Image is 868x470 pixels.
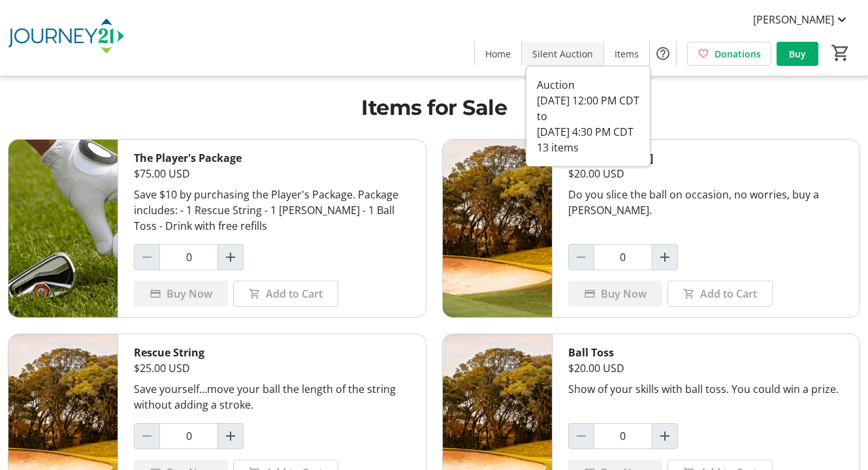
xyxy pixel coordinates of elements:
input: Mulligan Quantity [594,244,652,270]
div: Rescue String [134,345,410,360]
div: Show of your skills with ball toss. You could win a prize. [568,381,844,397]
button: Increment by one [652,245,677,270]
img: The Player's Package [8,140,118,317]
div: Auction [537,77,639,93]
button: Increment by one [218,424,243,448]
h1: Items for Sale [8,92,860,123]
span: Silent Auction [532,47,593,61]
div: Ball Toss [568,345,844,360]
div: $25.00 USD [134,360,410,376]
input: Ball Toss Quantity [594,423,652,449]
div: to [537,108,639,124]
div: Save $10 by purchasing the Player's Package. Package includes: - 1 Rescue String - 1 [PERSON_NAME... [134,187,410,234]
span: Buy [789,47,806,61]
div: [DATE] 4:30 PM CDT [537,124,639,140]
div: 13 items [537,140,639,155]
button: Help [650,40,676,67]
div: $20.00 USD [568,166,844,181]
span: Items [615,47,639,61]
div: Save yourself...move your ball the length of the string without adding a stroke. [134,381,410,413]
div: The Player's Package [134,150,410,166]
div: [PERSON_NAME] [568,150,844,166]
span: Donations [715,47,761,61]
span: [PERSON_NAME] [753,12,834,27]
button: Increment by one [218,245,243,270]
button: [PERSON_NAME] [743,9,860,30]
input: The Player's Package Quantity [159,244,218,270]
img: Journey21's Logo [8,5,124,70]
a: Donations [687,42,771,66]
span: Home [485,47,511,61]
a: Buy [777,42,818,66]
input: Rescue String Quantity [159,423,218,449]
div: $75.00 USD [134,166,410,181]
img: Mulligan [443,140,552,317]
a: Silent Auction [522,42,603,66]
div: [DATE] 12:00 PM CDT [537,93,639,108]
a: Items [604,42,649,66]
button: Increment by one [652,424,677,448]
div: Do you slice the ball on occasion, no worries, buy a [PERSON_NAME]. [568,187,844,218]
a: Home [475,42,521,66]
div: $20.00 USD [568,360,844,376]
button: Cart [829,41,852,65]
